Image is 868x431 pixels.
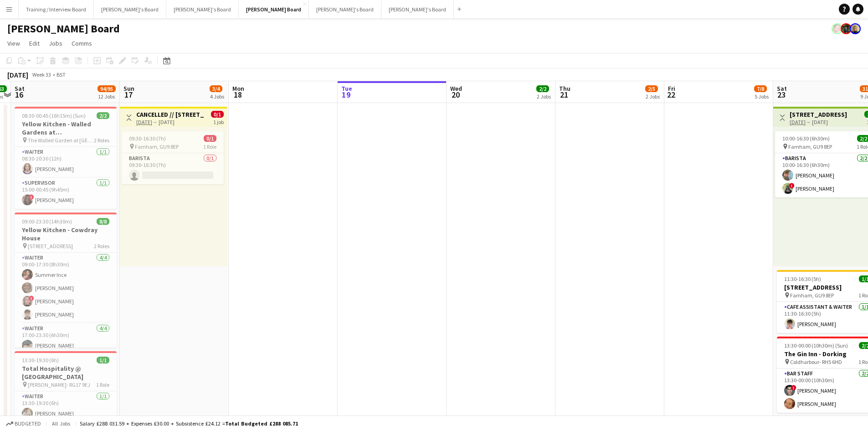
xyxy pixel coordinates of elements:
h3: Total Hospitality @ [GEOGRAPHIC_DATA] [15,364,117,381]
span: [STREET_ADDRESS] [28,243,73,249]
span: Farnham, GU9 8EP [135,143,179,150]
a: Jobs [45,37,66,49]
button: [PERSON_NAME]'s Board [381,0,454,18]
span: ! [29,296,34,301]
div: [DATE] [7,70,28,79]
button: Training / Interview Board [19,0,94,18]
h3: CANCELLED // [STREET_ADDRESS] [136,110,204,119]
span: Mon [232,84,244,93]
span: 2/5 [645,85,658,92]
app-user-avatar: Dean Manyonga [841,23,852,34]
h3: Yellow Kitchen - Cowdray House [15,226,117,242]
span: 08:30-00:45 (16h15m) (Sun) [22,112,86,119]
span: 8/8 [97,218,109,225]
span: 2 Roles [94,137,109,144]
span: Farnham, GU9 8EP [790,292,834,299]
div: Salary £288 031.59 + Expenses £30.00 + Subsistence £24.12 = [80,420,298,427]
a: Edit [26,37,43,49]
span: 3/4 [210,85,222,92]
app-card-role: Barista0/109:30-16:30 (7h) [122,153,224,184]
span: 19 [340,89,352,100]
span: Jobs [49,39,62,47]
h3: Yellow Kitchen - Walled Gardens at [GEOGRAPHIC_DATA] [15,120,117,136]
app-job-card: 08:30-00:45 (16h15m) (Sun)2/2Yellow Kitchen - Walled Gardens at [GEOGRAPHIC_DATA] The Walled Gard... [15,107,117,209]
div: 2 Jobs [537,93,551,100]
span: 1 Role [203,143,216,150]
span: 2/2 [97,112,109,119]
span: ! [29,194,34,200]
span: 20 [449,89,462,100]
span: [PERSON_NAME]- RG17 9EJ [28,381,90,388]
app-card-role: Waiter1/113:30-19:30 (6h)[PERSON_NAME] [15,391,117,422]
app-card-role: Waiter1/108:30-20:30 (12h)[PERSON_NAME] [15,147,117,178]
span: 17 [122,89,134,100]
div: → [DATE] [790,119,847,125]
app-job-card: 13:30-19:30 (6h)1/1Total Hospitality @ [GEOGRAPHIC_DATA] [PERSON_NAME]- RG17 9EJ1 RoleWaiter1/113... [15,351,117,422]
span: Fri [668,84,675,93]
app-job-card: 09:30-16:30 (7h)0/1 Farnham, GU9 8EP1 RoleBarista0/109:30-16:30 (7h) [122,131,224,184]
span: 09:30-16:30 (7h) [129,135,166,142]
tcxspan: Call 17-08-2025 via 3CX [136,119,152,125]
span: 1/1 [97,357,109,363]
div: 12 Jobs [98,93,115,100]
span: 13:30-19:30 (6h) [22,357,59,363]
span: 23 [776,89,787,100]
span: Farnham, GU9 8EP [788,143,832,150]
span: 94/95 [98,85,116,92]
div: 1 job [213,118,224,125]
span: 21 [558,89,570,100]
span: All jobs [50,420,72,427]
span: 16 [13,89,25,100]
div: 5 Jobs [755,93,769,100]
span: View [7,39,20,47]
span: ! [789,183,795,188]
app-job-card: 09:00-23:30 (14h30m)8/8Yellow Kitchen - Cowdray House [STREET_ADDRESS]2 RolesWaiter4/409:00-17:30... [15,213,117,348]
button: [PERSON_NAME]'s Board [166,0,239,18]
span: Coldharbour- RH5 6HD [790,358,842,365]
span: Budgeted [15,421,41,427]
span: Wed [450,84,462,93]
span: 18 [231,89,244,100]
span: Sat [15,84,25,93]
span: 22 [667,89,675,100]
span: 7/8 [754,85,767,92]
span: Tue [341,84,352,93]
a: View [4,37,24,49]
app-user-avatar: Nikoleta Gehfeld [850,23,861,34]
span: Sat [777,84,787,93]
span: Thu [559,84,570,93]
button: [PERSON_NAME] Board [239,0,309,18]
h1: [PERSON_NAME] Board [7,22,120,36]
div: 2 Jobs [646,93,660,100]
div: 4 Jobs [210,93,224,100]
span: Comms [72,39,92,47]
div: BST [56,71,66,78]
a: Comms [68,37,96,49]
span: 2/2 [536,85,549,92]
app-card-role: Waiter4/409:00-17:30 (8h30m)Summer Ince[PERSON_NAME]![PERSON_NAME][PERSON_NAME] [15,253,117,323]
span: 11:30-16:30 (5h) [784,275,821,282]
span: Total Budgeted £288 085.71 [225,420,298,427]
app-card-role: Supervisor1/115:00-00:45 (9h45m)![PERSON_NAME] [15,178,117,209]
span: 1 Role [96,381,109,388]
button: Budgeted [5,419,42,429]
span: Edit [29,39,40,47]
span: 0/1 [204,135,216,142]
div: → [DATE] [136,119,204,125]
app-user-avatar: Fran Dancona [832,23,842,34]
span: Week 33 [30,71,53,78]
span: 13:30-00:00 (10h30m) (Sun) [784,342,848,349]
span: The Walled Garden at [GEOGRAPHIC_DATA] [28,137,94,144]
span: 09:00-23:30 (14h30m) [22,218,72,225]
span: 0/1 [211,111,224,118]
h3: [STREET_ADDRESS] [790,110,847,119]
app-card-role: Waiter4/417:00-23:30 (6h30m)[PERSON_NAME] [15,323,117,394]
span: ! [791,385,796,390]
button: [PERSON_NAME]'s Board [309,0,381,18]
span: 10:00-16:30 (6h30m) [782,135,830,142]
tcxspan: Call 23-08-2025 via 3CX [790,119,806,125]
